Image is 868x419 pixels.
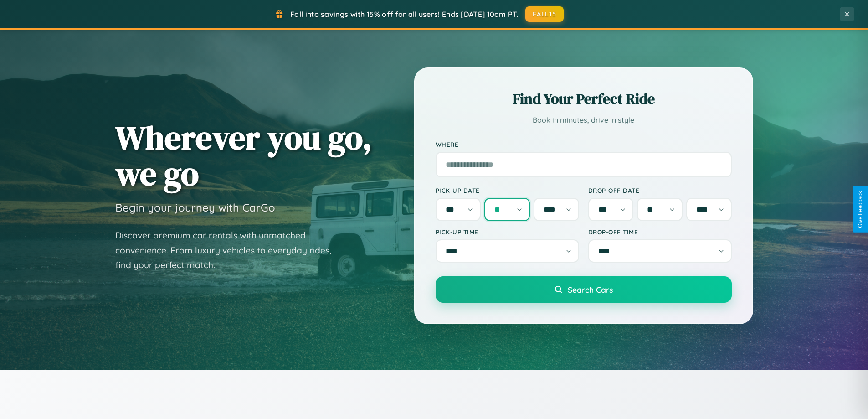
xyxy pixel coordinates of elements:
[115,228,343,273] p: Discover premium car rentals with unmatched convenience. From luxury vehicles to everyday rides, ...
[436,228,579,236] label: Pick-up Time
[436,276,732,303] button: Search Cars
[290,10,519,19] span: Fall into savings with 15% off for all users! Ends [DATE] 10am PT.
[436,89,732,109] h2: Find Your Perfect Ride
[436,186,579,194] label: Pick-up Date
[568,285,613,295] span: Search Cars
[588,186,732,194] label: Drop-off Date
[115,201,275,214] h3: Begin your journey with CarGo
[436,140,732,148] label: Where
[525,6,564,22] button: FALL15
[115,119,372,191] h1: Wherever you go, we go
[588,228,732,236] label: Drop-off Time
[857,191,863,228] div: Give Feedback
[436,114,732,127] p: Book in minutes, drive in style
